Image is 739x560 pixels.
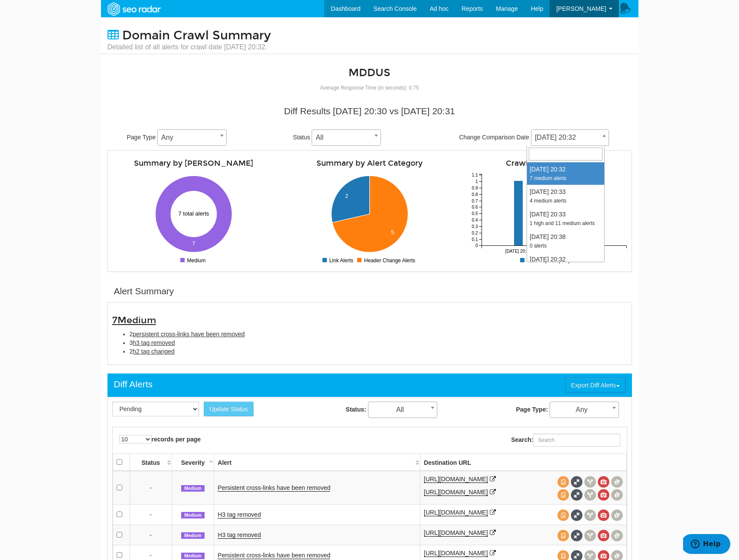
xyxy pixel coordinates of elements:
label: records per page [119,435,201,444]
span: View source [557,509,569,521]
button: Update Status [204,402,254,416]
th: Alert: activate to sort column ascending [214,454,420,471]
small: 7 medium alerts [530,175,566,181]
a: Persistent cross-links have been removed [218,552,330,559]
span: 7 [112,315,156,326]
span: Change Comparison Date [459,134,529,141]
span: Medium [181,485,205,492]
span: Any [550,402,619,418]
tspan: 0.5 [472,211,478,216]
small: 0 alerts [530,243,547,249]
span: Medium [181,532,205,539]
span: Compare screenshots [611,489,623,501]
label: Search: [511,434,620,447]
h4: Crawl Rate Compare [464,159,627,167]
tspan: 1.1 [472,173,478,177]
span: View screenshot [598,489,609,501]
tspan: 0.2 [472,231,478,235]
div: Diff Alerts [114,378,153,391]
span: View screenshot [598,476,609,488]
text: 7 total alerts [179,210,209,217]
a: H3 tag removed [218,511,261,518]
small: Detailed list of all alerts for crawl date [DATE] 20:32. [107,42,271,52]
span: Any [157,129,227,146]
button: Export Diff Alerts [565,378,625,393]
span: View headers [584,489,596,501]
span: Compare screenshots [611,476,623,488]
tspan: 0.7 [472,199,478,203]
span: All [312,132,381,144]
td: - [130,525,172,545]
tspan: 0.6 [472,205,478,209]
div: [DATE] 20:32 [530,255,602,272]
span: h2 tag changed [133,348,175,355]
div: [DATE] 20:33 [530,210,602,227]
tspan: 0.9 [472,186,478,190]
span: Status [293,134,310,141]
span: Ad hoc [430,5,449,12]
a: [URL][DOMAIN_NAME] [424,550,488,557]
span: View source [557,530,569,541]
span: Medium [181,553,205,560]
li: 2 [130,330,627,338]
a: [URL][DOMAIN_NAME] [424,529,488,537]
a: [URL][DOMAIN_NAME] [424,489,488,496]
select: records per page [119,435,152,444]
div: [DATE] 20:32 [530,165,602,182]
th: Severity: activate to sort column descending [172,454,214,471]
a: Persistent cross-links have been removed [218,484,330,492]
li: 2 [130,347,627,356]
span: All [368,404,437,416]
span: Full Source Diff [571,476,583,488]
tspan: 1 [475,179,478,184]
span: h3 tag removed [133,339,175,346]
span: 10/01/2025 20:32 [531,132,609,144]
span: Reports [462,5,483,12]
strong: Status: [346,406,366,413]
div: [DATE] 20:33 [530,187,602,205]
td: - [130,471,172,505]
td: - [130,504,172,525]
a: [URL][DOMAIN_NAME] [424,476,488,483]
span: All [312,129,381,146]
li: 3 [130,338,627,347]
span: Domain Crawl Summary [122,28,271,43]
h4: Summary by [PERSON_NAME] [112,159,275,167]
span: Compare screenshots [611,509,623,521]
span: Any [158,132,226,144]
span: View screenshot [598,509,609,521]
span: Full Source Diff [571,489,583,501]
span: View headers [584,476,596,488]
tspan: 0.3 [472,224,478,229]
span: Manage [496,5,518,12]
tspan: 0.8 [472,192,478,197]
span: Compare screenshots [611,530,623,541]
a: [URL][DOMAIN_NAME] [424,509,488,516]
th: Destination URL [420,454,626,471]
img: SEORadar [104,1,164,17]
span: View headers [584,509,596,521]
small: 4 medium alerts [530,198,566,204]
span: persistent cross-links have been removed [133,331,244,338]
span: All [368,402,437,418]
tspan: 0 [475,243,478,248]
tspan: 0.4 [472,218,478,222]
span: 10/01/2025 20:32 [531,129,609,146]
span: Full Source Diff [571,509,583,521]
a: MDDUS [348,66,390,79]
tspan: [DATE] 20:31 [505,249,531,254]
span: Full Source Diff [571,530,583,541]
span: Medium [181,512,205,519]
small: Average Response Time (in seconds): 0.75 [320,85,419,91]
span: Any [550,404,619,416]
div: Alert Summary [114,285,174,298]
span: Medium [117,315,156,326]
th: Status: activate to sort column ascending [130,454,172,471]
strong: Page Type: [516,406,548,413]
span: View source [557,476,569,488]
span: View headers [584,530,596,541]
span: [PERSON_NAME] [556,5,606,12]
tspan: 0.1 [472,237,478,242]
span: Help [531,5,544,12]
